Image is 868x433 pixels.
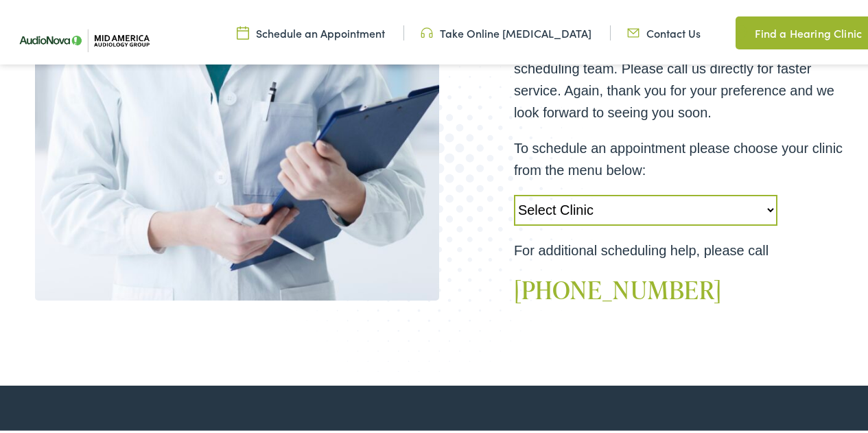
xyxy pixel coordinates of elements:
p: For additional scheduling help, please call [514,237,843,259]
img: utility icon [627,23,640,38]
img: utility icon [237,23,249,38]
a: [PHONE_NUMBER] [514,270,722,304]
a: Take Online [MEDICAL_DATA] [421,23,591,38]
p: To schedule an appointment please choose your clinic from the menu below: [514,134,843,178]
a: Contact Us [627,23,701,38]
a: Schedule an Appointment [237,23,385,38]
img: utility icon [421,23,433,38]
img: utility icon [736,22,748,38]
